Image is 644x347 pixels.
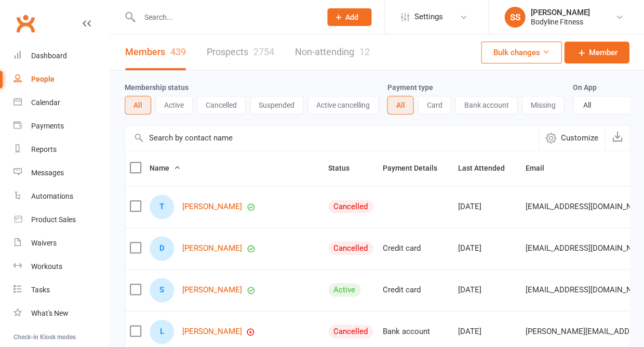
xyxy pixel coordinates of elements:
div: Active [328,283,360,297]
div: Credit card [382,286,448,294]
label: Membership status [125,83,189,92]
span: Last Attended [458,164,516,172]
div: Letitia [150,319,174,344]
span: Payment Details [382,164,448,172]
div: Messages [31,169,64,177]
button: Card [418,96,451,114]
span: Status [328,164,361,172]
div: Therese [150,195,174,219]
a: Tasks [14,278,110,302]
a: Automations [14,185,110,208]
div: [DATE] [458,286,516,294]
div: [PERSON_NAME] [530,8,589,17]
span: Add [345,13,358,21]
a: Non-attending12 [295,34,370,70]
div: Cancelled [328,325,373,338]
a: [PERSON_NAME] [182,327,242,336]
input: Search... [136,10,314,24]
div: Bodyline Fitness [530,17,589,27]
div: [DATE] [458,244,516,253]
div: [DATE] [458,202,516,211]
a: Dashboard [14,44,110,68]
input: Search by contact name [125,125,538,150]
div: Cancelled [328,241,373,255]
div: SS [504,7,525,28]
a: Reports [14,138,110,161]
a: Member [564,42,629,63]
button: Missing [521,96,564,114]
div: Dashboard [31,52,67,60]
a: Prospects2754 [207,34,274,70]
a: [PERSON_NAME] [182,286,242,294]
div: Workouts [31,262,62,271]
div: Credit card [382,244,448,253]
label: On App [572,83,596,92]
button: Active cancelling [307,96,379,114]
a: [PERSON_NAME] [182,202,242,211]
a: What's New [14,302,110,325]
div: Product Sales [31,215,76,224]
div: Calendar [31,98,60,107]
div: What's New [31,309,69,317]
div: 439 [170,46,186,57]
div: Denise [150,236,174,261]
span: Settings [414,5,442,29]
button: Active [155,96,193,114]
div: Cancelled [328,200,373,213]
label: Payment type [387,83,433,92]
button: Name [150,162,181,174]
span: Member [588,46,617,59]
span: Name [150,164,181,172]
button: Last Attended [458,162,516,174]
a: Calendar [14,91,110,114]
div: Sima [150,278,174,302]
div: 2754 [253,46,274,57]
a: [PERSON_NAME] [182,244,242,253]
div: Bank account [382,327,448,336]
a: Product Sales [14,208,110,232]
button: Bulk changes [481,42,561,63]
div: [DATE] [458,327,516,336]
button: Add [327,8,371,26]
button: All [125,96,151,114]
a: Members439 [125,34,186,70]
div: People [31,75,55,83]
div: Payments [31,122,64,130]
button: Payment Details [382,162,448,174]
button: Email [525,162,555,174]
button: Cancelled [197,96,246,114]
div: 12 [359,46,370,57]
button: Customize [538,125,605,150]
a: Messages [14,161,110,185]
a: Waivers [14,232,110,255]
button: Suspended [250,96,303,114]
a: Workouts [14,255,110,278]
a: People [14,68,110,91]
button: All [387,96,413,114]
button: Status [328,162,361,174]
a: Clubworx [12,10,38,36]
button: Bank account [455,96,517,114]
div: Tasks [31,286,50,294]
div: Reports [31,145,57,153]
span: Email [525,164,555,172]
a: Payments [14,114,110,138]
div: Waivers [31,239,57,247]
span: Customize [560,132,598,144]
div: Automations [31,192,73,200]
